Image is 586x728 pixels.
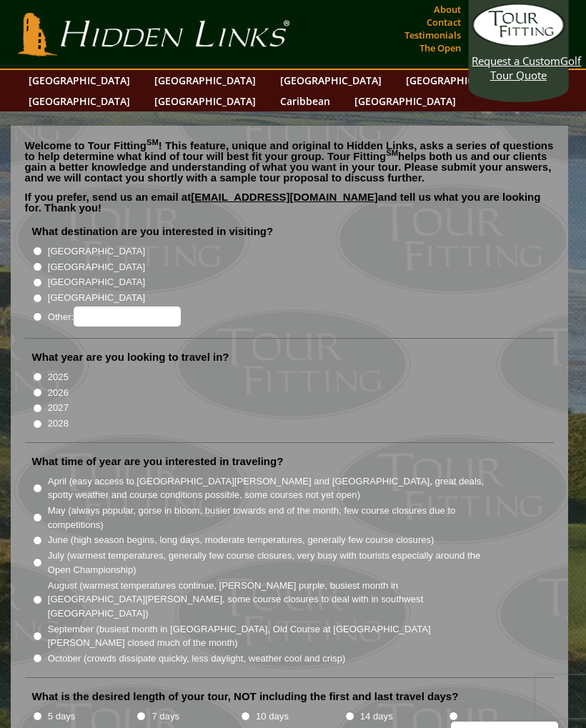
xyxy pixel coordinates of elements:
input: Other: [74,306,181,326]
label: 14 days [360,709,393,724]
a: Caribbean [273,91,337,111]
p: If you prefer, send us an email at and tell us what you are looking for. Thank you! [25,191,555,224]
a: [GEOGRAPHIC_DATA] [21,70,137,91]
label: [GEOGRAPHIC_DATA] [48,275,145,289]
label: What time of year are you interested in traveling? [32,454,284,469]
label: 10 days [256,709,289,724]
label: May (always popular, gorse in bloom, busier towards end of the month, few course closures due to ... [48,504,495,532]
label: June (high season begins, long days, moderate temperatures, generally few course closures) [48,533,434,547]
label: What destination are you interested in visiting? [32,224,274,239]
label: August (warmest temperatures continue, [PERSON_NAME] purple, busiest month in [GEOGRAPHIC_DATA][P... [48,579,495,621]
a: Request a CustomGolf Tour Quote [472,4,565,82]
label: 2028 [48,417,69,431]
label: What is the desired length of your tour, NOT including the first and last travel days? [32,689,459,704]
a: [GEOGRAPHIC_DATA] [347,91,463,111]
label: October (crowds dissipate quickly, less daylight, weather cool and crisp) [48,652,346,666]
sup: SM [146,138,159,146]
a: [GEOGRAPHIC_DATA] [21,91,137,111]
label: [GEOGRAPHIC_DATA] [48,244,145,259]
p: Welcome to Tour Fitting ! This feature, unique and original to Hidden Links, asks a series of que... [25,140,555,183]
label: 2027 [48,401,69,415]
label: September (busiest month in [GEOGRAPHIC_DATA], Old Course at [GEOGRAPHIC_DATA][PERSON_NAME] close... [48,622,495,650]
sup: SM [386,149,398,157]
a: Contact [423,12,465,32]
label: What year are you looking to travel in? [32,350,229,364]
a: [GEOGRAPHIC_DATA] [147,70,263,91]
label: [GEOGRAPHIC_DATA] [48,291,145,305]
label: 2026 [48,386,69,400]
a: The Open [416,38,465,58]
a: [GEOGRAPHIC_DATA] [399,70,515,91]
label: 7 days [152,709,179,724]
label: July (warmest temperatures, generally few course closures, very busy with tourists especially aro... [48,549,495,577]
label: April (easy access to [GEOGRAPHIC_DATA][PERSON_NAME] and [GEOGRAPHIC_DATA], great deals, spotty w... [48,474,495,502]
label: Other: [48,306,181,326]
label: 5 days [48,709,76,724]
a: [GEOGRAPHIC_DATA] [147,91,263,111]
a: [EMAIL_ADDRESS][DOMAIN_NAME] [191,191,378,203]
label: [GEOGRAPHIC_DATA] [48,260,145,274]
label: 2025 [48,370,69,384]
a: Testimonials [401,25,465,45]
span: Request a Custom [472,54,560,68]
a: [GEOGRAPHIC_DATA] [273,70,389,91]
